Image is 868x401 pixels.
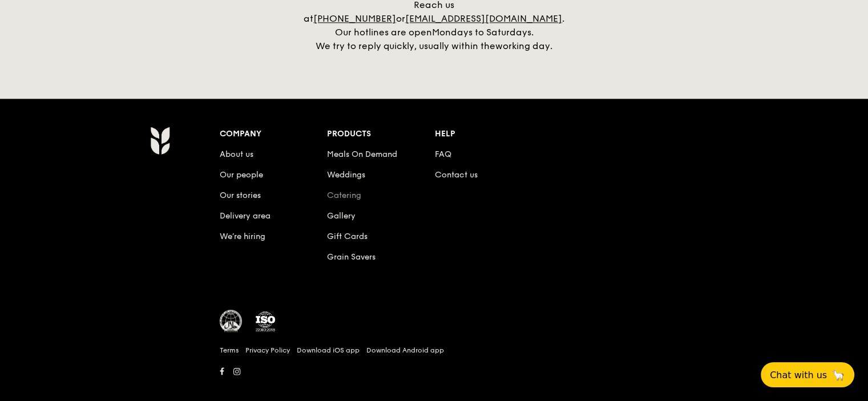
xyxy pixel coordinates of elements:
img: AYc88T3wAAAABJRU5ErkJggg== [150,126,170,155]
span: working day. [495,40,552,51]
a: [EMAIL_ADDRESS][DOMAIN_NAME] [405,13,562,24]
a: Meals On Demand [327,149,397,159]
div: Help [435,126,543,142]
a: Download iOS app [297,346,360,355]
a: FAQ [435,149,451,159]
div: Company [220,126,328,142]
img: MUIS Halal Certified [220,310,243,333]
a: Weddings [327,170,365,180]
a: Our stories [220,191,261,200]
a: About us [220,149,253,159]
a: Gift Cards [327,232,368,241]
a: We’re hiring [220,232,265,241]
a: Download Android app [366,346,444,355]
img: ISO Certified [254,310,277,333]
a: Our people [220,170,263,180]
h6: Revision [106,379,763,388]
div: Products [327,126,435,142]
a: Grain Savers [327,252,376,262]
button: Chat with us🦙 [761,362,854,387]
a: Gallery [327,211,356,221]
a: Terms [220,346,239,355]
span: Mondays to Saturdays. [432,27,534,38]
a: Privacy Policy [245,346,290,355]
span: Chat with us [770,370,827,380]
a: Catering [327,191,361,200]
a: [PHONE_NUMBER] [313,13,396,24]
a: Delivery area [220,211,271,221]
a: Contact us [435,170,478,180]
span: 🦙 [831,368,845,382]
